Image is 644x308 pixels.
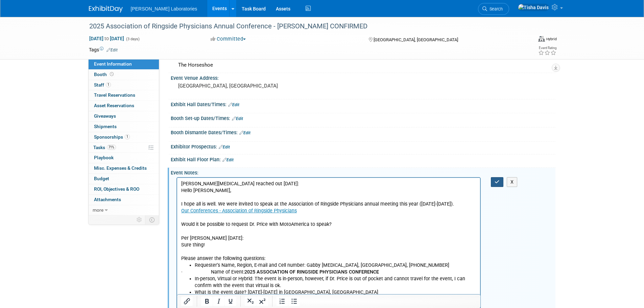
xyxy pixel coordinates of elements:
[94,113,116,119] span: Giveaways
[94,176,109,181] span: Budget
[67,91,202,97] b: 2025 ASSOCIATION OF RINGSIDE PHYSICIANS CONFERENCE
[89,6,123,13] img: ExhibitDay
[18,145,300,152] li: HCP requested Dr. Price
[18,98,300,111] li: In-person, Virtual or Hybrid: The event is in-person, however, if Dr. Price is out of pocket and ...
[171,168,555,176] div: Event Notes:
[18,118,300,125] li: What is the event start and end times? And please state the time zone. TBD, time zone is Pacific ...
[109,72,115,77] span: Booth not reserved yet
[89,132,159,142] a: Sponsorships1
[507,177,518,187] button: X
[171,155,555,163] div: Exhibit Hall Floor Plan:
[178,83,324,89] pre: [GEOGRAPHIC_DATA], [GEOGRAPHIC_DATA]
[106,48,118,52] a: Edit
[89,101,159,111] a: Asset Reservations
[546,37,557,42] div: Hybrid
[89,90,159,100] a: Travel Reservations
[107,145,116,150] span: 71%
[89,163,159,173] a: Misc. Expenses & Credits
[94,72,115,77] span: Booth
[176,60,550,70] div: The Horseshoe
[94,82,111,88] span: Staff
[125,134,130,139] span: 1
[89,143,159,153] a: Tasks71%
[93,145,116,150] span: Tasks
[89,35,124,42] span: [DATE] [DATE]
[487,6,503,11] span: Search
[181,297,193,306] button: Insert/edit link
[134,215,145,224] td: Personalize Event Tab Strip
[245,297,256,306] button: Subscript
[374,37,458,42] span: [GEOGRAPHIC_DATA], [GEOGRAPHIC_DATA]
[18,111,300,118] li: What is the event date? [DATE]-[DATE] in [GEOGRAPHIC_DATA], [GEOGRAPHIC_DATA]
[171,142,555,150] div: Exhibitor Prospectus:
[18,84,300,91] li: Requester’s Name, Region, E-mail and Cell number: Gabby [MEDICAL_DATA], [GEOGRAPHIC_DATA], [PHONE...
[89,195,159,205] a: Attachments
[478,3,509,15] a: Search
[213,297,224,306] button: Italic
[89,122,159,132] a: Shipments
[125,37,140,41] span: (3 days)
[89,174,159,184] a: Budget
[288,297,300,306] button: Bullet list
[239,131,251,135] a: Edit
[232,116,243,121] a: Edit
[94,92,135,98] span: Travel Reservations
[4,3,300,84] p: [PERSON_NAME][MEDICAL_DATA] reached out [DATE]: Hello [PERSON_NAME], I hope all is well. We were ...
[538,36,545,42] img: Format-Hybrid.png
[257,297,268,306] button: Superscript
[538,46,556,50] div: Event Rating
[89,153,159,163] a: Playbook
[487,35,557,45] div: Event Format
[93,207,103,213] span: more
[171,127,555,136] div: Booth Dismantle Dates/Times:
[18,166,300,179] li: Is there is prep work needed? Deck prep? Phone call prior to the event? How long? Not much prep w...
[89,80,159,90] a: Staff1
[538,35,557,42] div: Event Format
[89,111,159,121] a: Giveaways
[89,70,159,80] a: Booth
[18,152,300,159] li: What is the topic of the talk? TBI
[225,297,236,306] button: Underline
[94,165,147,171] span: Misc. Expenses & Credits
[87,20,517,32] div: 2025 Association of Ringside Physicians Annual Conference - [PERSON_NAME] CONFIRMED
[219,145,230,149] a: Edit
[4,30,120,36] a: Our Conferences - Association of Ringside Physicians
[171,99,555,108] div: Exhibit Hall Dates/Times:
[106,82,111,87] span: 1
[94,61,132,67] span: Event Information
[18,179,300,186] li: Will there be any additional events (i.e.: another meeting afterward)? TBD.
[94,134,130,140] span: Sponsorships
[228,102,239,107] a: Edit
[201,297,213,306] button: Bold
[94,197,121,202] span: Attachments
[94,186,139,192] span: ROI, Objectives & ROO
[89,184,159,194] a: ROI, Objectives & ROO
[171,113,555,122] div: Booth Set-up Dates/Times:
[18,125,300,145] li: What is the purpose of the event? Why is this talk needed? Please give some details for HCP to co...
[89,59,159,69] a: Event Information
[145,215,159,224] td: Toggle Event Tabs
[103,36,110,41] span: to
[171,73,555,81] div: Event Venue Address:
[518,4,549,11] img: Tisha Davis
[94,124,117,129] span: Shipments
[4,91,300,98] p: · Name of Event:
[277,297,288,306] button: Numbered list
[89,205,159,215] a: more
[89,46,118,53] td: Tags
[94,155,114,160] span: Playbook
[222,158,234,162] a: Edit
[18,159,300,166] li: Who is the audience? Ringside Physicians from across the country
[131,6,197,11] span: [PERSON_NAME] Laboratories
[208,35,248,43] button: Committed
[94,103,134,108] span: Asset Reservations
